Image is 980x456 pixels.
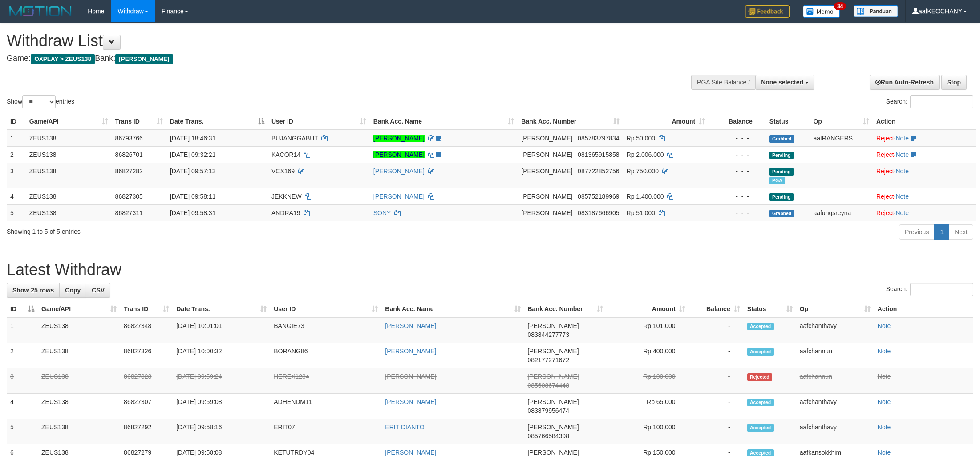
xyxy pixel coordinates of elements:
[810,204,872,221] td: aafungsreyna
[7,4,74,18] img: MOTION_logo.png
[899,224,935,240] a: Previous
[578,151,619,158] span: Copy 081365915858 to clipboard
[7,54,644,63] h4: Game: Bank:
[607,301,689,317] th: Amount: activate to sort column ascending
[528,373,579,380] span: [PERSON_NAME]
[834,2,846,10] span: 34
[578,209,619,216] span: Copy 083187666905 to clipboard
[170,209,215,216] span: [DATE] 09:58:31
[769,193,794,201] span: Pending
[173,394,270,419] td: [DATE] 09:59:08
[689,343,744,368] td: -
[873,113,976,130] th: Action
[385,424,424,431] a: ERIT DIANTO
[385,449,436,456] a: [PERSON_NAME]
[874,301,973,317] th: Action
[803,5,840,18] img: Button%20Memo.svg
[38,368,120,394] td: ZEUS138
[115,209,143,216] span: 86827311
[766,113,810,130] th: Status
[173,419,270,444] td: [DATE] 09:58:16
[7,419,38,444] td: 5
[886,283,973,296] label: Search:
[385,348,436,355] a: [PERSON_NAME]
[895,193,909,200] a: Note
[878,449,891,456] a: Note
[270,301,381,317] th: User ID: activate to sort column ascending
[886,95,973,108] label: Search:
[271,209,300,216] span: ANDRA19
[878,373,891,380] a: Note
[747,348,774,356] span: Accepted
[7,204,26,221] td: 5
[876,135,894,142] a: Reject
[895,151,909,158] a: Note
[712,167,762,176] div: - - -
[115,193,143,200] span: 86827305
[761,79,803,86] span: None selected
[271,193,302,200] span: JEKKNEW
[170,135,215,142] span: [DATE] 18:46:31
[578,193,619,200] span: Copy 085752189969 to clipboard
[876,168,894,175] a: Reject
[173,368,270,394] td: [DATE] 09:59:24
[876,209,894,216] a: Reject
[769,177,785,184] span: Marked by aafRornrotha
[270,317,381,343] td: BANGIE73
[528,322,579,329] span: [PERSON_NAME]
[910,95,973,108] input: Search:
[528,407,569,414] span: Copy 083879956474 to clipboard
[7,394,38,419] td: 4
[7,261,973,279] h1: Latest Withdraw
[373,209,391,216] a: SONY
[941,75,967,90] a: Stop
[7,317,38,343] td: 1
[373,151,425,158] a: [PERSON_NAME]
[120,419,173,444] td: 86827292
[7,95,74,108] label: Show entries
[170,151,215,158] span: [DATE] 09:32:21
[528,356,569,364] span: Copy 082177271672 to clipboard
[627,135,656,142] span: Rp 50.000
[518,113,623,130] th: Bank Acc. Number: activate to sort column ascending
[769,135,794,143] span: Grabbed
[31,54,95,64] span: OXPLAY > ZEUS138
[7,301,38,317] th: ID: activate to sort column descending
[712,208,762,217] div: - - -
[7,368,38,394] td: 3
[120,368,173,394] td: 86827323
[878,348,891,355] a: Note
[521,168,572,175] span: [PERSON_NAME]
[712,150,762,159] div: - - -
[854,5,898,17] img: panduan.png
[7,146,26,163] td: 2
[747,424,774,432] span: Accepted
[796,301,874,317] th: Op: activate to sort column ascending
[271,168,295,175] span: VCX169
[769,168,794,176] span: Pending
[38,394,120,419] td: ZEUS138
[12,287,54,294] span: Show 25 rows
[373,168,425,175] a: [PERSON_NAME]
[59,283,86,298] a: Copy
[747,399,774,406] span: Accepted
[120,301,173,317] th: Trans ID: activate to sort column ascending
[26,146,112,163] td: ZEUS138
[7,188,26,204] td: 4
[878,398,891,405] a: Note
[270,343,381,368] td: BORANG86
[173,317,270,343] td: [DATE] 10:01:01
[607,343,689,368] td: Rp 400,000
[528,424,579,431] span: [PERSON_NAME]
[796,368,874,394] td: aafchannun
[578,135,619,142] span: Copy 085783797834 to clipboard
[271,135,318,142] span: BUJANGGABUT
[623,113,709,130] th: Amount: activate to sort column ascending
[796,394,874,419] td: aafchanthavy
[895,168,909,175] a: Note
[7,224,402,236] div: Showing 1 to 5 of 5 entries
[385,322,436,329] a: [PERSON_NAME]
[607,394,689,419] td: Rp 65,000
[528,449,579,456] span: [PERSON_NAME]
[895,135,909,142] a: Note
